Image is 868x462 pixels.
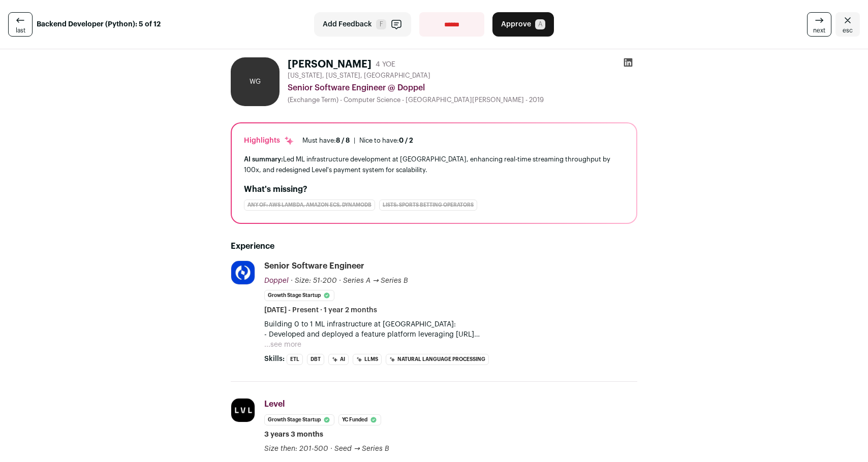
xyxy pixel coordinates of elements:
span: Add Feedback [323,19,372,29]
li: YC Funded [338,414,381,425]
span: Seed → Series B [334,445,389,452]
span: Skills: [264,354,285,364]
button: ...see more [264,340,301,350]
span: AI summary: [244,156,283,162]
span: Doppel [264,277,289,284]
div: Must have: [302,137,350,145]
div: Nice to have: [359,137,413,145]
h1: [PERSON_NAME] [288,57,371,72]
img: acfcb7693562b53f51ca367e1a7636b72c76fa758a0c1f63a25afdeb64233190.jpg [231,261,255,284]
img: 01ccf0517515d3bbf0dc9f4405277a7e769f98fa4c2b731bebd30edba5ce9e0f.jpg [231,399,255,422]
button: Approve A [492,12,554,37]
li: Growth Stage Startup [264,290,334,301]
p: - Developed and deployed a feature platform leveraging [URL] (joint demo with Chalk co-founder [U... [264,329,637,340]
a: next [807,12,831,37]
strong: Backend Developer (Python): 5 of 12 [37,19,161,29]
div: Led ML infrastructure development at [GEOGRAPHIC_DATA], enhancing real-time streaming throughput ... [244,154,624,175]
li: ETL [287,354,303,365]
span: Size then: 201-500 [264,445,328,452]
li: Natural Language Processing [386,354,489,365]
li: Growth Stage Startup [264,414,334,425]
span: Approve [501,19,531,29]
li: LLMs [353,354,382,365]
span: · Size: 51-200 [291,277,337,284]
div: Senior Software Engineer [264,260,364,272]
span: [DATE] - Present · 1 year 2 months [264,305,377,315]
span: · [330,444,332,454]
div: WG [231,57,280,106]
span: 0 / 2 [399,137,413,144]
ul: | [302,137,413,145]
span: · [339,276,341,286]
div: (Exchange Term) - Computer Science - [GEOGRAPHIC_DATA][PERSON_NAME] - 2019 [288,96,637,104]
span: last [16,26,25,35]
span: Series A → Series B [343,277,408,284]
div: Any of: AWS Lambda, Amazon ECS, DynamoDB [244,200,375,211]
span: A [535,19,545,29]
a: Close [835,12,860,37]
span: 8 / 8 [336,137,350,144]
p: Building 0 to 1 ML infrastructure at [GEOGRAPHIC_DATA]: [264,319,637,329]
span: 3 years 3 months [264,430,323,440]
li: dbt [307,354,324,365]
h2: Experience [231,240,637,252]
span: esc [843,26,853,35]
h2: What's missing? [244,183,624,195]
li: AI [328,354,349,365]
div: 4 YOE [376,59,395,70]
div: Highlights [244,136,294,146]
span: F [376,19,386,29]
div: Lists: Sports betting operators [379,200,477,211]
span: Level [264,400,285,408]
div: Senior Software Engineer @ Doppel [288,82,637,94]
a: last [8,12,33,37]
span: [US_STATE], [US_STATE], [GEOGRAPHIC_DATA] [288,72,430,80]
button: Add Feedback F [314,12,411,37]
span: next [813,26,825,35]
